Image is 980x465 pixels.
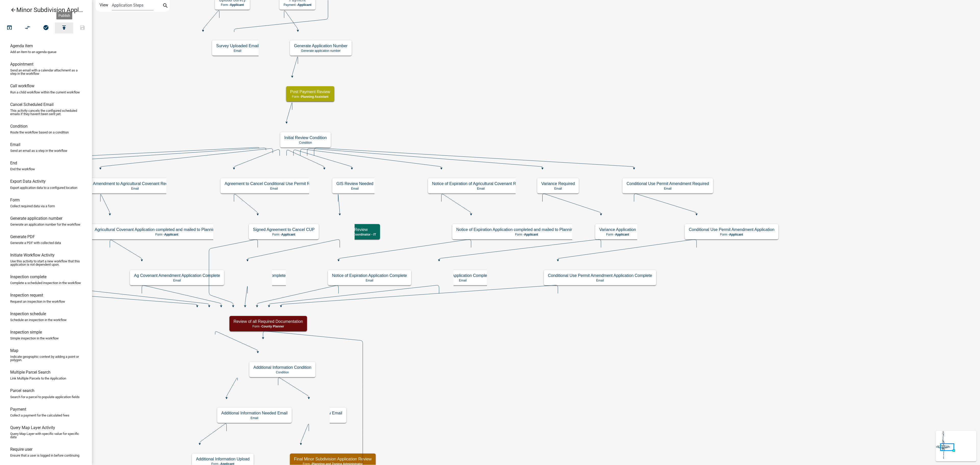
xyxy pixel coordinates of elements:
[10,223,80,226] p: Generate an application number for the workflow
[10,234,35,239] h6: Generate PDF
[10,370,51,375] h6: Multiple Parcel Search
[10,330,42,335] h6: Inspection simple
[10,337,59,340] p: Simple inspection in the workflow
[729,233,743,236] span: Applicant
[435,279,491,282] p: Email
[0,22,92,35] div: Workflow actions
[234,325,303,328] p: Form -
[10,281,81,285] p: Complete a scheduled inspection in the workflow
[37,22,55,33] button: No problems
[432,181,530,186] h5: Notice of Expiration of Agricultural Covenant Required
[216,43,259,48] h5: Survey Uploaded Email
[10,293,43,298] h6: Inspection request
[548,273,652,278] h5: Conditional Use Permit Amendment Application Complete
[10,348,18,353] h6: Map
[10,447,32,452] h6: Require user
[336,187,373,190] p: Email
[79,25,85,32] i: save
[689,233,774,236] p: Form -
[10,395,80,399] p: Search for a parcel to populate application fields
[10,131,69,134] p: Route the workflow based on a condition
[61,25,67,32] i: publish
[689,227,774,232] h5: Conditional Use Permit Amendment Application
[10,167,35,171] p: End the workflow
[43,25,49,32] i: check_circle
[225,181,324,186] h5: Agreement to Cancel Conditional Use Permit Required
[541,187,575,190] p: Email
[336,181,373,186] h5: GIS Review Needed
[10,198,20,202] h6: Form
[196,457,250,461] h5: Additional Information Upload
[10,300,65,303] p: Request an inspection in the workflow
[225,187,324,190] p: Email
[10,7,16,14] i: arrow_back
[548,279,652,282] p: Email
[284,135,327,140] h5: Initial Review Condition
[10,43,33,48] h6: Agenda item
[219,3,246,7] p: Form -
[290,89,330,94] h5: Post Payment Review
[221,411,288,415] h5: Additional Information Needed Email
[95,227,239,232] h5: Agricultural Covenant Application completed and mailed to Planning and Zoning
[524,233,538,236] span: Applicant
[10,102,54,107] h6: Cancel Scheduled Email
[10,253,55,258] h6: Initiate Workflow Activity
[599,227,636,232] h5: Variance Application
[10,204,55,208] p: Collect required data via a form
[253,233,315,236] p: Form -
[301,95,328,99] span: Planning Assistant
[134,273,220,278] h5: Ag Covenant Amendment Application Complete
[253,365,311,370] h5: Additional Information Condition
[10,311,46,316] h6: Inspection schedule
[6,25,13,32] i: open_in_browser
[56,12,72,19] div: Publish
[10,50,56,54] p: Add an item to an agenda queue
[95,233,239,236] p: Form -
[10,179,46,184] h6: Export Data Activity
[10,260,82,266] p: Use this activity to start a new workflow that this application is not dependent upon.
[10,414,69,417] p: Collect a payment for the calculated fees
[10,83,34,88] h6: Call workflow
[294,49,348,53] p: Generate application number
[230,3,244,7] span: Applicant
[10,161,17,165] h6: End
[332,279,407,282] p: Email
[10,124,28,129] h6: Condition
[10,149,67,152] p: Send an email as a step in the workflow
[164,233,178,236] span: Applicant
[10,388,34,393] h6: Parcel search
[284,3,311,7] p: Payment -
[4,4,84,16] a: Minor Subdivision Application
[55,22,73,33] button: Publish
[10,454,79,457] p: Ensure that a user is logged in before continuing
[93,187,177,190] p: Email
[10,109,82,116] p: This activity cancels the configured scheduled emails if they haven't been sent yet.
[0,22,19,33] button: Test Workflow
[261,325,284,328] span: County Planner
[456,233,597,236] p: Form -
[338,227,376,232] h5: GIS Review
[10,91,80,94] p: Run a child workflow within the current workflow
[253,371,311,374] p: Condition
[347,233,376,236] span: GIS Coordinator - IT
[10,142,20,147] h6: Email
[332,273,407,278] h5: Notice of Expiration Application Complete
[234,319,303,324] h5: Review of all Required Documentation
[10,318,67,322] p: Schedule an inspection in the workflow
[338,233,376,236] p: Form -
[253,227,315,232] h5: Signed Agreement to Cancel CUP
[10,186,77,189] p: Export application data to a configured location
[456,227,597,232] h5: Notice of Expiration Application completed and mailed to Planning and Zoning
[25,25,31,32] i: compare_arrows
[298,3,312,7] span: Applicant
[10,432,82,439] p: Query Map Layer with specific value for specific data
[161,2,169,10] button: search
[216,49,259,53] p: Email
[10,377,66,380] p: Link Multiple Parcels to the Application
[134,279,220,282] p: Email
[294,457,372,461] h5: Final Minor Subdivision Application Review
[10,355,82,362] p: Indicate geographic context by adding a point or polygon.
[221,416,288,420] p: Email
[627,181,709,186] h5: Conditional Use Permit Amendment Required
[10,62,33,67] h6: Appointment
